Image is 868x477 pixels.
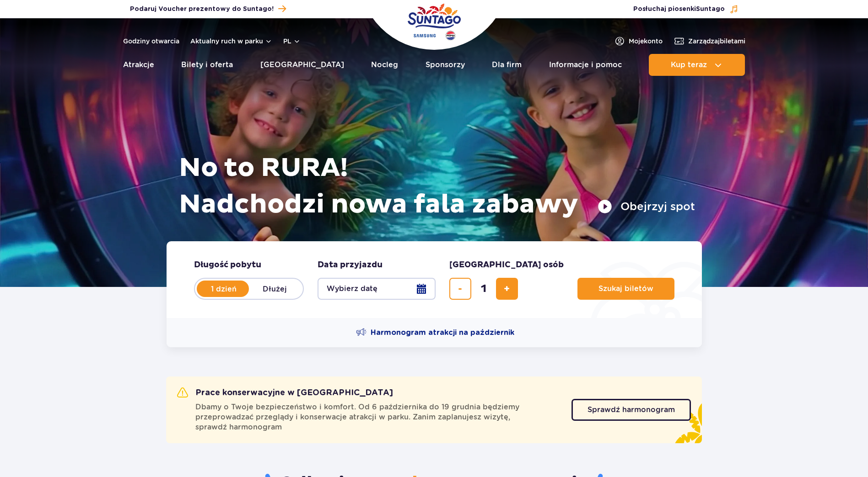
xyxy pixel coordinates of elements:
a: Godziny otwarcia [123,37,179,46]
button: Kup teraz [649,54,745,76]
button: Aktualny ruch w parku [190,37,272,45]
span: Sprawdź harmonogram [588,406,675,413]
button: pl [283,37,301,46]
a: Zarządzajbiletami [674,36,745,47]
span: Dbamy o Twoje bezpieczeństwo i komfort. Od 6 października do 19 grudnia będziemy przeprowadzać pr... [195,402,561,432]
button: Wybierz datę [318,278,436,300]
a: Sponsorzy [426,54,465,76]
label: 1 dzień [198,279,250,298]
a: Dla firm [492,54,522,76]
a: Nocleg [371,54,398,76]
a: Atrakcje [123,54,154,76]
label: Dłużej [249,279,301,298]
button: usuń bilet [449,278,471,300]
span: Suntago [696,6,725,12]
button: dodaj bilet [496,278,518,300]
a: [GEOGRAPHIC_DATA] [260,54,344,76]
h1: No to RURA! Nadchodzi nowa fala zabawy [179,150,695,223]
span: Data przyjazdu [318,260,383,270]
button: Obejrzyj spot [598,199,695,214]
a: Harmonogram atrakcji na październik [356,327,514,338]
form: Planowanie wizyty w Park of Poland [167,241,702,318]
span: Szukaj biletów [598,285,653,293]
h2: Prace konserwacyjne w [GEOGRAPHIC_DATA] [177,387,393,398]
a: Informacje i pomoc [549,54,622,76]
a: Podaruj Voucher prezentowy do Suntago! [130,3,286,15]
a: Sprawdź harmonogram [571,399,691,421]
a: Bilety i oferta [181,54,233,76]
span: Posłuchaj piosenki [633,5,725,14]
span: Moje konto [629,37,663,46]
button: Szukaj biletów [577,278,674,300]
a: Mojekonto [614,36,663,47]
span: Podaruj Voucher prezentowy do Suntago! [130,5,274,14]
span: [GEOGRAPHIC_DATA] osób [449,260,564,270]
input: liczba biletów [473,278,495,300]
span: Harmonogram atrakcji na październik [371,328,514,338]
span: Długość pobytu [194,260,261,270]
button: Posłuchaj piosenkiSuntago [633,5,739,14]
span: Zarządzaj biletami [688,37,745,46]
span: Kup teraz [671,61,707,69]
